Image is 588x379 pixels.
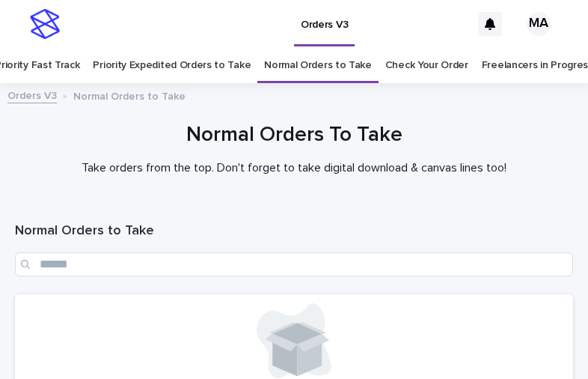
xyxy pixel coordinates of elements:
[15,121,573,149] h1: Normal Orders To Take
[264,48,372,83] a: Normal Orders to Take
[15,161,573,175] p: Take orders from the top. Don't forget to take digital download & canvas lines too!
[30,9,60,39] img: stacker-logo-s-only.png
[385,48,468,83] a: Check Your Order
[527,12,551,36] div: MA
[15,222,573,240] h1: Normal Orders to Take
[15,252,573,276] input: Search
[93,48,251,83] a: Priority Expedited Orders to Take
[7,86,57,103] a: Orders V3
[73,87,186,103] p: Normal Orders to Take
